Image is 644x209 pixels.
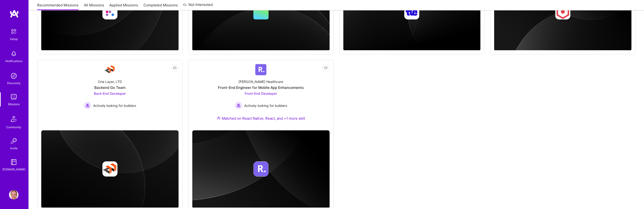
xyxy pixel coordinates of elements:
div: Community [6,125,21,130]
span: Back-End Developer [94,91,126,95]
a: Applied Missions [109,3,138,10]
img: User Avatar [9,190,18,200]
img: Company Logo [104,64,115,75]
a: All Missions [84,3,104,10]
a: Company LogoOne Layer, LTDBackend Go TeamBack-End Developer Actively looking for buildersActively... [41,64,179,127]
img: Company logo [555,4,570,19]
i: icon EyeClosed [173,66,177,70]
div: [DOMAIN_NAME] [2,167,25,172]
img: setup [9,27,19,36]
a: Company Logo[PERSON_NAME] HealthcareFront-End Engineer for Mobile App EnhancementsFront-End Devel... [192,64,330,127]
img: Company logo [404,4,419,19]
div: One Layer, LTD [98,79,122,84]
div: Front-End Engineer for Mobile App Enhancements [218,85,304,90]
img: cover [192,130,330,208]
img: Actively looking for builders [235,102,242,109]
img: Company logo [102,161,117,177]
img: Company Logo [255,64,267,75]
span: Actively looking for builders [244,103,287,108]
a: Not Interested [183,2,213,10]
div: Notifications [5,59,22,64]
div: Backend Go Team [94,85,125,90]
img: Actively looking for builders [84,102,91,109]
i: icon EyeClosed [324,66,328,70]
img: Company logo [102,4,117,19]
img: Company logo [253,161,268,177]
span: Front-End Developer [245,91,277,95]
img: discovery [9,71,18,81]
div: Discovery [7,81,21,86]
img: Invite [9,136,18,146]
img: guide book [9,157,18,167]
img: teamwork [9,92,18,102]
img: logo [9,9,19,18]
div: Missions [8,102,20,107]
div: [PERSON_NAME] Healthcare [239,79,283,84]
a: Completed Missions [143,3,178,10]
img: Community [8,113,19,125]
img: Ateam Purple Icon [217,116,221,120]
a: User Avatar [8,190,20,200]
div: Matched on React Native, React, and +1 more skill [217,116,305,121]
img: cover [41,130,179,208]
span: Actively looking for builders [93,103,136,108]
img: bell [9,49,18,59]
a: Recommended Missions [37,3,78,10]
div: Setup [10,36,18,41]
div: Invite [10,146,18,151]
